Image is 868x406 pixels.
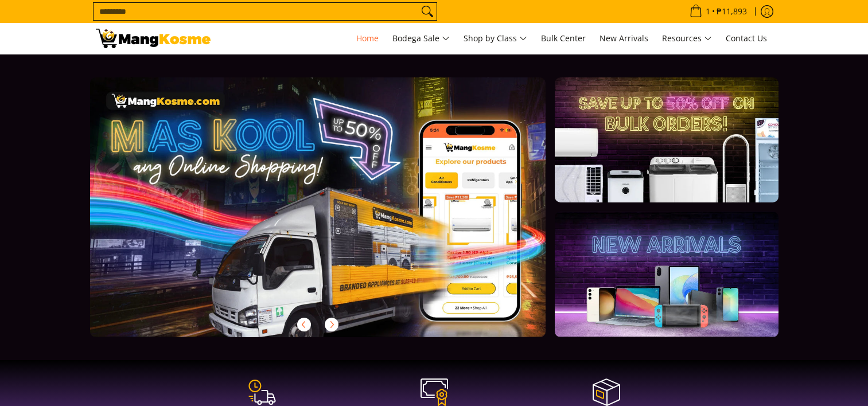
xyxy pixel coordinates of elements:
a: Resources [656,23,718,54]
span: Resources [662,32,712,46]
a: Shop by Class [458,23,533,54]
button: Next [319,312,344,337]
a: Bulk Center [535,23,591,54]
nav: Main Menu [222,23,773,54]
a: Home [351,23,384,54]
span: Bodega Sale [392,32,450,46]
span: • [686,5,750,18]
a: Bodega Sale [387,23,456,54]
span: New Arrivals [600,33,648,44]
span: Home [356,33,379,44]
img: Mang Kosme: Your Home Appliances Warehouse Sale Partner! [96,29,211,48]
button: Search [418,3,437,20]
a: More [90,77,583,356]
span: Bulk Center [541,33,586,44]
a: Contact Us [720,23,773,54]
span: ₱11,893 [715,7,749,15]
a: New Arrivals [594,23,654,54]
span: 1 [704,7,712,15]
span: Shop by Class [464,32,527,46]
button: Previous [291,312,317,337]
span: Contact Us [726,33,767,44]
